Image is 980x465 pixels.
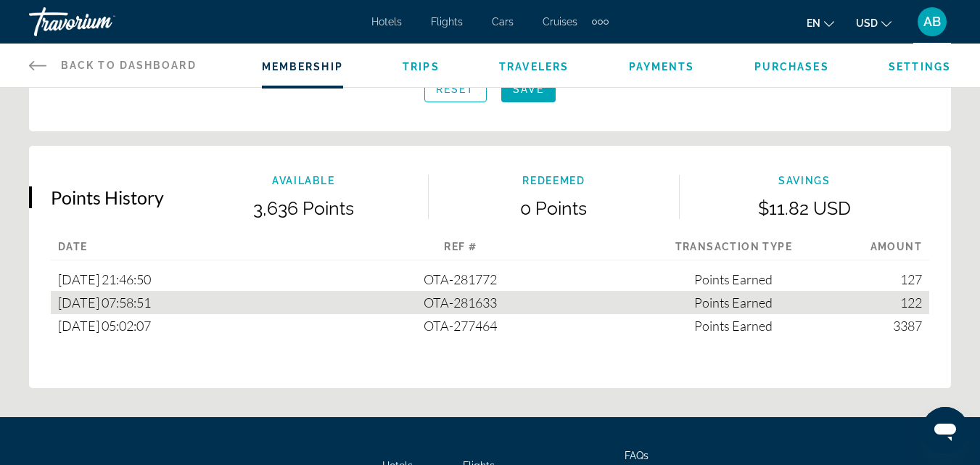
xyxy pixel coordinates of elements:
[61,59,197,71] span: Back to Dashboard
[424,318,497,334] span: OTA-277464
[51,268,324,291] div: [DATE] 21:46:50
[856,17,878,29] span: USD
[51,314,324,337] div: [DATE] 05:02:07
[429,175,678,186] p: Redeemed
[178,197,428,219] p: 3,636 Points
[870,314,929,337] div: 3387
[424,295,497,310] span: OTA-281633
[429,197,678,219] p: 0 Points
[592,10,609,33] button: Extra navigation items
[543,16,577,28] a: Cruises
[403,61,440,73] a: Trips
[597,314,870,337] div: Points Earned
[424,271,497,287] span: OTA-281772
[424,76,487,102] button: Reset
[625,450,648,461] a: FAQs
[501,76,556,102] button: Save
[870,241,929,260] div: Amount
[51,186,164,208] h3: Points History
[597,268,870,291] div: Points Earned
[913,7,951,37] button: User Menu
[513,83,544,95] span: Save
[922,407,968,453] iframe: Button to launch messaging window
[51,241,324,260] div: Date
[754,61,829,73] a: Purchases
[923,15,941,29] span: AB
[29,44,197,87] a: Back to Dashboard
[807,17,820,29] span: en
[597,241,870,260] div: Transaction Type
[680,197,929,219] p: $11.82 USD
[629,61,695,73] a: Payments
[178,175,428,186] p: Available
[870,268,929,291] div: 127
[29,3,174,41] a: Travorium
[856,12,892,33] button: Change currency
[51,291,324,314] div: [DATE] 07:58:51
[436,83,475,95] span: Reset
[807,12,834,33] button: Change language
[262,61,343,73] a: Membership
[492,16,514,28] a: Cars
[889,61,951,73] a: Settings
[499,61,569,73] a: Travelers
[680,175,929,186] p: Savings
[324,241,598,260] div: Ref #
[597,291,870,314] div: Points Earned
[870,291,929,314] div: 122
[371,16,402,28] a: Hotels
[431,16,463,28] a: Flights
